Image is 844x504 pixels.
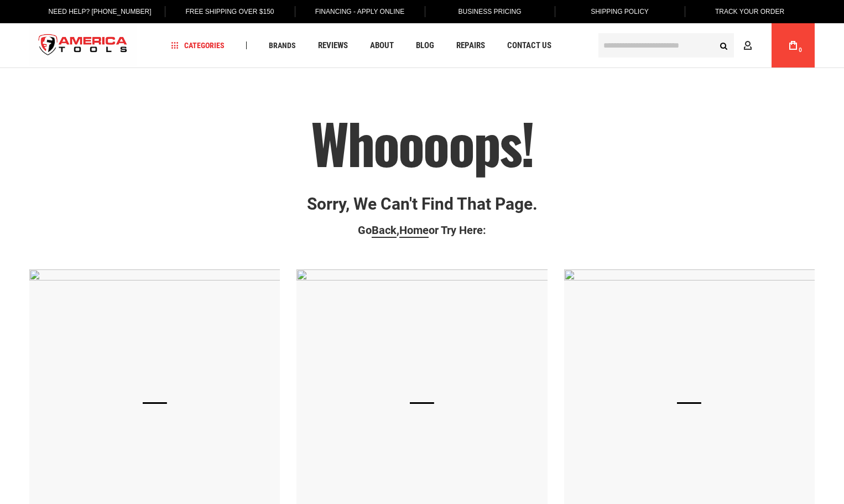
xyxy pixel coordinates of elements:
[370,41,394,50] span: About
[372,224,397,238] a: Back
[416,41,434,50] span: Blog
[399,224,429,238] a: Home
[264,38,301,53] a: Brands
[799,47,802,53] span: 0
[372,224,397,237] span: Back
[507,41,551,50] span: Contact Us
[451,38,490,53] a: Repairs
[365,38,399,53] a: About
[29,25,137,66] a: store logo
[502,38,556,53] a: Contact Us
[399,224,429,237] span: Home
[29,195,815,213] p: Sorry, we can't find that page.
[318,41,348,50] span: Reviews
[713,35,734,56] button: Search
[456,41,485,50] span: Repairs
[313,38,353,53] a: Reviews
[166,38,230,53] a: Categories
[171,41,225,49] span: Categories
[591,8,649,15] span: Shipping Policy
[411,38,439,53] a: Blog
[29,112,815,173] h1: Whoooops!
[783,23,804,67] a: 0
[29,25,137,66] img: America Tools
[269,41,296,49] span: Brands
[29,224,815,236] p: Go , or Try Here:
